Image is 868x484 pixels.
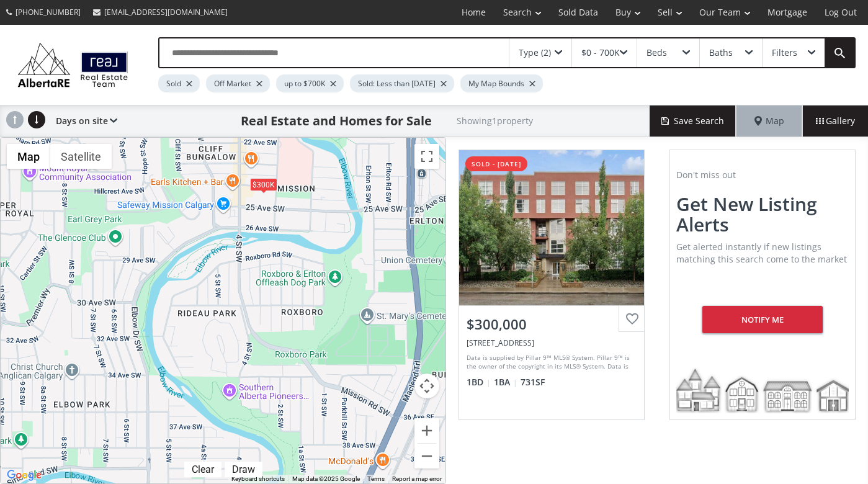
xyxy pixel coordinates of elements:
div: Filters [772,48,797,57]
span: Don't miss out [676,169,736,181]
div: Clear [189,464,217,475]
div: Days on site [50,105,117,137]
button: Zoom in [414,418,439,443]
span: 731 SF [521,376,545,388]
h2: Showing 1 property [457,116,533,125]
img: Google [4,467,45,483]
button: Save Search [650,105,736,137]
div: Baths [709,48,733,57]
a: Report a map error [392,475,442,482]
div: Draw [229,464,258,475]
div: Notify me [702,306,823,333]
span: Get alerted instantly if new listings matching this search come to the market [676,241,847,265]
div: Sold [158,74,200,92]
div: $0 - 700K [581,48,620,57]
div: Beds [647,48,667,57]
button: Toggle fullscreen view [414,144,439,169]
div: Map [736,105,802,137]
div: Click to clear. [184,464,221,475]
span: Map [754,115,784,127]
div: Type (2) [519,48,551,57]
img: Logo [12,40,133,90]
h1: Real Estate and Homes for Sale [241,112,432,130]
div: Gallery [802,105,868,137]
div: My Map Bounds [460,74,543,92]
a: Don't miss outGet new listing alertsGet alerted instantly if new listings matching this search co... [657,137,868,432]
div: Off Market [206,74,270,92]
button: Zoom out [414,444,439,468]
div: Click to draw. [225,464,262,475]
button: Map camera controls [414,374,439,398]
span: Gallery [816,115,855,127]
div: $300,000 [467,315,637,334]
h2: Get new listing alerts [676,194,849,235]
span: 1 BA [494,376,517,388]
div: $300K [249,177,277,190]
a: Terms [367,475,385,482]
a: Open this area in Google Maps (opens a new window) [4,467,45,483]
span: [EMAIL_ADDRESS][DOMAIN_NAME] [104,7,228,17]
div: Sold: Less than [DATE] [350,74,454,92]
div: 315 24 Avenue SW #314, Calgary, AB T2S 3E7 [467,338,637,348]
button: Show street map [7,144,50,169]
span: 1 BD [467,376,491,388]
div: Data is supplied by Pillar 9™ MLS® System. Pillar 9™ is the owner of the copyright in its MLS® Sy... [467,353,633,372]
button: Keyboard shortcuts [231,475,285,483]
button: Show satellite imagery [50,144,112,169]
div: up to $700K [276,74,344,92]
a: sold - [DATE]$300,000[STREET_ADDRESS]Data is supplied by Pillar 9™ MLS® System. Pillar 9™ is the ... [446,137,657,432]
span: Map data ©2025 Google [292,475,360,482]
a: [EMAIL_ADDRESS][DOMAIN_NAME] [87,1,234,24]
span: [PHONE_NUMBER] [16,7,81,17]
